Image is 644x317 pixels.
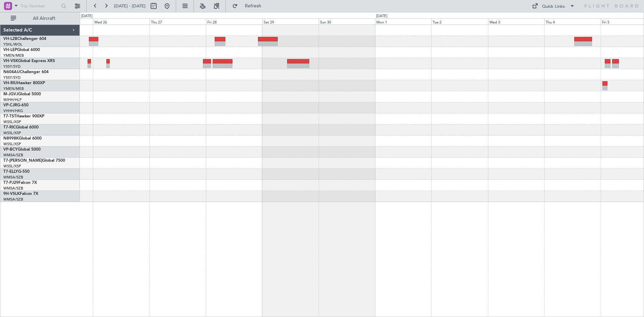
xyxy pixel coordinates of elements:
[3,175,23,180] a: WMSA/SZB
[3,81,45,85] a: VH-RIUHawker 800XP
[3,170,18,174] span: T7-ELLY
[206,18,262,24] div: Fri 28
[3,159,42,163] span: T7-[PERSON_NAME]
[3,53,24,58] a: YMEN/MEB
[3,114,44,118] a: T7-TSTHawker 900XP
[229,1,269,11] button: Refresh
[319,18,375,24] div: Sun 30
[3,125,16,129] span: T7-RIC
[3,159,65,163] a: T7-[PERSON_NAME]Global 7500
[20,1,59,11] input: Trip Number
[3,181,37,185] a: T7-PJ29Falcon 7X
[3,86,24,91] a: YMEN/MEB
[3,103,29,107] a: VP-CJRG-650
[3,59,55,63] a: VH-VSKGlobal Express XRS
[544,18,601,24] div: Thu 4
[376,13,387,19] div: [DATE]
[3,64,20,69] a: YSSY/SYD
[3,37,46,41] a: VH-L2BChallenger 604
[3,103,17,107] span: VP-CJR
[262,18,319,24] div: Sat 29
[3,130,21,136] a: WSSL/XSP
[3,181,18,185] span: T7-PJ29
[3,137,42,141] a: N8998KGlobal 6000
[488,18,544,24] div: Wed 3
[93,18,149,24] div: Wed 26
[542,3,565,10] div: Quick Links
[3,137,19,141] span: N8998K
[3,170,30,174] a: T7-ELLYG-550
[3,164,21,169] a: WSSL/XSP
[3,48,40,52] a: VH-LEPGlobal 6000
[17,16,71,21] span: All Aircraft
[3,142,21,147] a: WSSL/XSP
[529,1,578,11] button: Quick Links
[3,92,18,96] span: M-JGVJ
[3,81,17,85] span: VH-RIU
[239,4,267,8] span: Refresh
[3,59,18,63] span: VH-VSK
[3,192,20,196] span: 9H-VSLK
[3,97,22,102] a: WIHH/HLP
[3,153,23,158] a: WMSA/SZB
[81,13,93,19] div: [DATE]
[375,18,431,24] div: Mon 1
[3,37,17,41] span: VH-L2B
[3,92,41,96] a: M-JGVJGlobal 5000
[3,48,17,52] span: VH-LEP
[3,197,23,202] a: WMSA/SZB
[150,18,206,24] div: Thu 27
[3,148,41,152] a: VP-BCYGlobal 5000
[3,148,18,152] span: VP-BCY
[3,125,39,129] a: T7-RICGlobal 6000
[7,13,73,24] button: All Aircraft
[3,119,21,124] a: WSSL/XSP
[431,18,488,24] div: Tue 2
[114,3,146,9] span: [DATE] - [DATE]
[3,192,38,196] a: 9H-VSLKFalcon 7X
[3,114,16,118] span: T7-TST
[3,70,20,74] span: N604AU
[3,186,23,191] a: WMSA/SZB
[3,75,20,80] a: YSSY/SYD
[3,108,23,113] a: VHHH/HKG
[3,42,22,47] a: YSHL/WOL
[3,70,49,74] a: N604AUChallenger 604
